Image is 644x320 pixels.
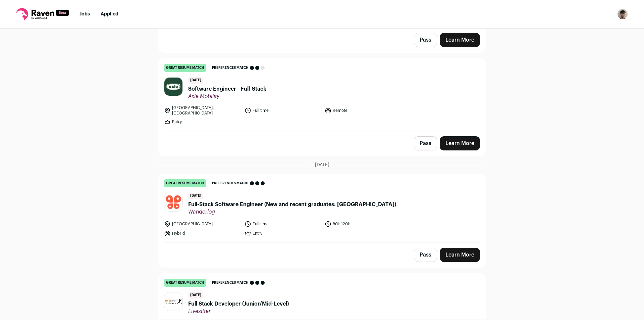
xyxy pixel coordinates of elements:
[617,9,628,19] img: 16528010-medium_jpg
[188,209,396,215] span: Wanderlog
[159,58,485,131] a: great resume match Preferences match [DATE] Software Engineer - Full-Stack Axle Mobility [GEOGRAP...
[164,230,240,237] li: Hybrid
[617,9,628,19] button: Open dropdown
[101,12,118,16] a: Applied
[159,174,485,242] a: great resume match Preferences match [DATE] Full-Stack Software Engineer (New and recent graduate...
[245,105,321,116] li: Full time
[79,12,90,16] a: Jobs
[325,105,401,116] li: Remote
[164,221,240,227] li: [GEOGRAPHIC_DATA]
[245,230,321,237] li: Entry
[188,77,203,84] span: [DATE]
[164,179,206,187] div: great resume match
[212,180,249,187] span: Preferences match
[245,221,321,227] li: Full time
[164,105,240,116] li: [GEOGRAPHIC_DATA], [GEOGRAPHIC_DATA]
[164,292,182,311] img: 6c02802e122fccfb9b59d3d5d4fda6e47e8f97cee6714e0878ab4c618d491425.jpg
[164,279,206,287] div: great resume match
[315,162,329,168] span: [DATE]
[164,78,182,96] img: 9f2e48d26bc0102a584725612273b3a444e36b7594858c3c5e2e118535537167.jpg
[440,33,480,47] a: Learn More
[325,221,401,227] li: 80k-120k
[440,136,480,150] a: Learn More
[188,193,203,199] span: [DATE]
[164,193,182,211] img: bae4eefc69433083f227a642f6a0b48f945c001a4181b9854d61aab1caad1c81.jpg
[440,248,480,262] a: Learn More
[188,300,289,308] span: Full Stack Developer (Junior/Mid-Level)
[414,136,437,150] button: Pass
[188,292,203,299] span: [DATE]
[164,64,206,72] div: great resume match
[188,85,266,93] span: Software Engineer - Full-Stack
[188,93,266,100] span: Axle Mobility
[164,119,240,125] li: Entry
[188,308,289,315] span: Livesitter
[212,64,249,71] span: Preferences match
[414,248,437,262] button: Pass
[414,33,437,47] button: Pass
[212,279,249,286] span: Preferences match
[188,200,396,209] span: Full-Stack Software Engineer (New and recent graduates: [GEOGRAPHIC_DATA])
